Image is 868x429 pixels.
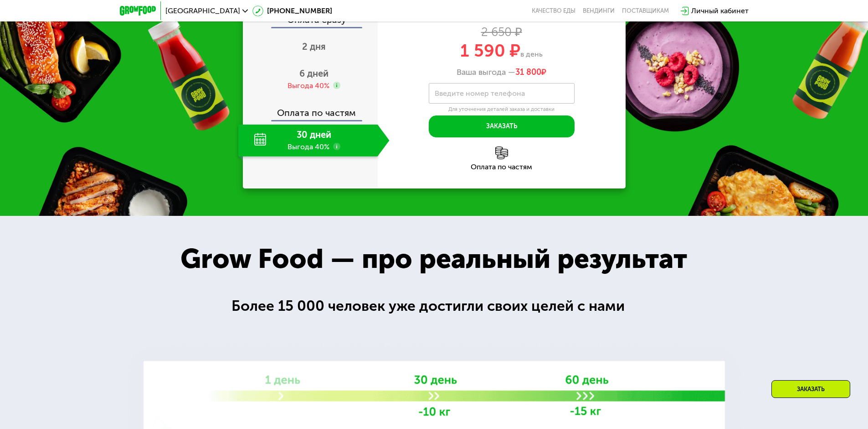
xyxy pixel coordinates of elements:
div: Выгода 40% [288,81,329,91]
div: Ваша выгода — [378,68,626,78]
div: Оплата сразу [244,15,378,27]
div: Заказать [771,380,850,398]
span: в день [520,50,543,58]
span: 31 800 [515,67,541,77]
button: Заказать [429,115,575,137]
div: 2 650 ₽ [378,27,626,37]
a: Вендинги [583,7,615,15]
span: 2 дня [302,41,326,52]
span: ₽ [515,68,546,78]
div: Личный кабинет [691,5,749,16]
div: поставщикам [622,7,669,15]
a: [PHONE_NUMBER] [252,5,332,16]
div: Оплата по частям [244,99,378,120]
span: 1 590 ₽ [460,40,520,61]
img: l6xcnZfty9opOoJh.png [495,146,508,159]
div: Для уточнения деталей заказа и доставки [429,106,575,113]
div: Оплата по частям [378,163,626,171]
span: 6 дней [299,68,329,79]
div: Более 15 000 человек уже достигли своих целей с нами [231,295,637,317]
span: [GEOGRAPHIC_DATA] [165,7,240,15]
div: Grow Food — про реальный результат [160,238,707,279]
a: Качество еды [532,7,575,15]
label: Введите номер телефона [435,91,525,96]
